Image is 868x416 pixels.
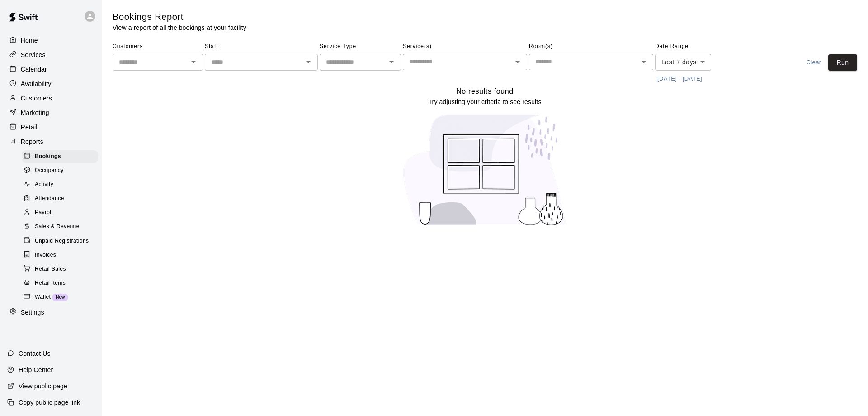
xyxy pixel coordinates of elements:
a: Retail Items [22,276,102,290]
div: Last 7 days [655,54,711,71]
div: Unpaid Registrations [22,235,98,248]
span: Room(s) [529,39,653,54]
button: Open [302,56,315,68]
span: Staff [205,39,318,54]
a: Retail [7,120,94,134]
span: Payroll [35,208,52,217]
span: Retail Sales [35,265,66,274]
p: Copy public page link [19,398,80,407]
span: Bookings [35,152,61,161]
a: Services [7,48,94,62]
span: Unpaid Registrations [35,237,89,246]
a: Sales & Revenue [22,220,102,234]
a: Attendance [22,192,102,206]
a: Occupancy [22,163,102,177]
button: Clear [799,54,828,71]
p: Services [21,50,46,59]
a: Calendar [7,62,94,76]
p: Contact Us [19,349,51,358]
button: Open [187,56,200,68]
a: Retail Sales [22,262,102,276]
span: Customers [113,39,203,54]
div: Retail Sales [22,263,98,276]
a: Customers [7,91,94,105]
a: Reports [7,135,94,148]
div: Attendance [22,192,98,205]
p: Customers [21,94,52,103]
p: Marketing [21,108,49,117]
span: Attendance [35,194,64,203]
span: Service Type [320,39,401,54]
span: Service(s) [403,39,527,54]
a: Home [7,33,94,47]
p: Try adjusting your criteria to see results [428,97,541,106]
a: Settings [7,306,94,319]
img: No results found [395,106,576,234]
div: Activity [22,178,98,191]
button: Run [828,54,857,71]
button: Open [637,56,650,68]
p: Availability [21,79,52,88]
span: Wallet [35,293,51,302]
a: Marketing [7,106,94,120]
a: Availability [7,77,94,91]
span: New [52,295,68,300]
p: Retail [21,123,38,132]
span: Occupancy [35,166,64,175]
div: Payroll [22,206,98,219]
div: Sales & Revenue [22,220,98,233]
a: Unpaid Registrations [22,234,102,248]
p: Help Center [19,365,53,374]
p: Reports [21,137,43,146]
div: WalletNew [22,291,98,304]
h6: No results found [456,86,514,97]
a: Activity [22,178,102,192]
button: Open [511,56,524,68]
p: Home [21,36,38,45]
span: Activity [35,180,53,189]
div: Invoices [22,249,98,262]
a: WalletNew [22,290,102,304]
div: Bookings [22,150,98,163]
p: Settings [21,308,44,317]
a: Invoices [22,248,102,262]
button: [DATE] - [DATE] [655,72,704,86]
p: View public page [19,382,67,391]
button: Open [385,56,398,68]
h5: Bookings Report [113,11,246,23]
p: View a report of all the bookings at your facility [113,23,246,32]
div: Occupancy [22,164,98,177]
a: Payroll [22,206,102,220]
span: Invoices [35,251,56,260]
div: Retail Items [22,277,98,290]
p: Calendar [21,65,47,74]
span: Date Range [655,39,734,54]
span: Sales & Revenue [35,222,80,231]
span: Retail Items [35,279,66,288]
a: Bookings [22,149,102,163]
